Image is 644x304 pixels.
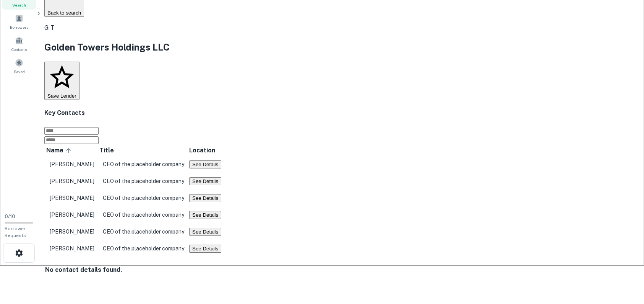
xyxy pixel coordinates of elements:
[99,145,188,155] th: Title
[46,173,98,189] td: [PERSON_NAME]
[99,207,188,223] td: CEO of the placeholder company
[46,146,73,155] span: Name
[14,69,25,75] span: Saved
[46,240,98,257] td: [PERSON_NAME]
[46,145,98,155] th: Name
[99,173,188,189] td: CEO of the placeholder company
[189,194,221,202] button: See Details
[99,190,188,206] td: CEO of the placeholder company
[5,214,15,219] span: 0 / 10
[189,211,221,219] button: See Details
[46,190,98,206] td: [PERSON_NAME]
[99,224,188,240] td: CEO of the placeholder company
[189,177,221,185] button: See Details
[44,108,638,118] h4: Key Contacts
[46,156,98,172] td: [PERSON_NAME]
[99,240,188,257] td: CEO of the placeholder company
[5,226,26,238] span: Borrower Requests
[99,156,188,172] td: CEO of the placeholder company
[11,46,27,52] span: Contacts
[44,144,638,284] div: scrollable content
[99,146,124,155] span: Title
[189,145,222,155] th: Location
[46,207,98,223] td: [PERSON_NAME]
[189,228,221,236] button: See Details
[46,224,98,240] td: [PERSON_NAME]
[45,265,224,275] h4: No contact details found.
[44,23,638,33] p: G T
[189,160,221,168] button: See Details
[2,33,36,54] a: Contacts
[44,62,79,100] button: Save Lender
[189,245,221,253] button: See Details
[2,11,36,32] a: Borrowers
[189,146,215,155] span: Location
[10,24,28,30] span: Borrowers
[2,56,36,76] a: Saved
[44,40,638,54] h2: Golden Towers Holdings LLC
[12,2,26,8] span: Search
